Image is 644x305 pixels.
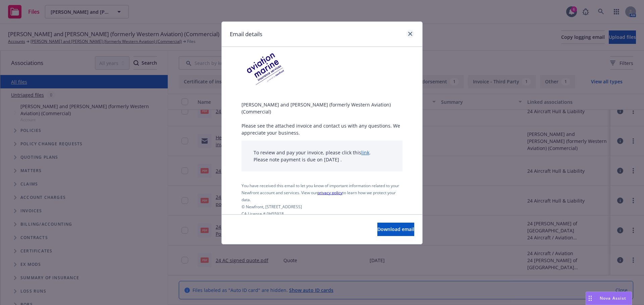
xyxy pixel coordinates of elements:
[586,292,632,305] button: Nova Assist
[377,226,414,232] span: Download email
[361,149,369,156] a: link
[241,211,284,217] span: CA License # 0H55918
[241,101,402,115] p: [PERSON_NAME] and [PERSON_NAME] (formerly Western Aviation) (Commercial)
[377,223,414,236] button: Download email
[241,49,290,89] img: 1677613321914_Aviation%20Marine%20Newfront%20Logo_01GTCRQKQ939XNMJWCKKDG6DYW.png
[230,30,262,39] h1: Email details
[241,204,302,210] span: © Newfront, [STREET_ADDRESS]
[406,30,414,38] a: close
[586,292,594,305] div: Drag to move
[254,149,390,163] p: To review and pay your invoice, please click this . Please note payment is due on [DATE] .
[317,190,342,196] a: privacy policy
[241,183,399,203] span: You have received this email to let you know of important information related to your Newfront ac...
[241,122,402,136] p: Please see the attached invoice and contact us with any questions. We appreciate your business.
[600,295,626,301] span: Nova Assist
